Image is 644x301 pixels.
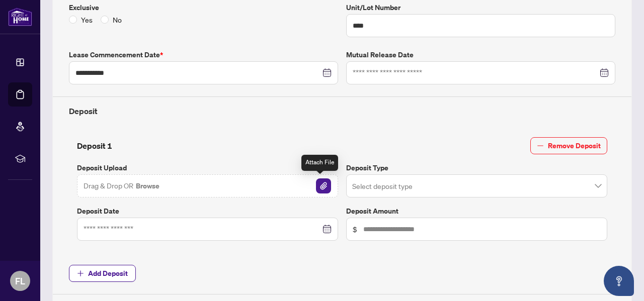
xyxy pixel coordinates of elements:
[353,224,357,235] span: $
[109,14,126,25] span: No
[537,142,544,149] span: minus
[15,274,25,288] span: FL
[346,2,615,13] label: Unit/Lot Number
[77,140,112,152] h4: Deposit 1
[88,265,128,281] span: Add Deposit
[346,49,615,60] label: Mutual Release Date
[69,105,615,117] h4: Deposit
[346,206,607,217] label: Deposit Amount
[69,265,136,282] button: Add Deposit
[69,2,338,13] label: Exclusive
[77,162,338,173] label: Deposit Upload
[77,206,338,217] label: Deposit Date
[301,155,338,171] div: Attach File
[77,174,338,197] span: Drag & Drop OR BrowseFile Attachement
[346,162,607,173] label: Deposit Type
[604,266,634,296] button: Open asap
[135,179,160,192] button: Browse
[548,138,601,154] span: Remove Deposit
[530,137,607,154] button: Remove Deposit
[69,49,338,60] label: Lease Commencement Date
[84,179,160,192] span: Drag & Drop OR
[77,270,84,277] span: plus
[316,178,331,193] img: File Attachement
[8,8,32,26] img: logo
[315,178,332,194] button: File Attachement
[77,14,97,25] span: Yes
